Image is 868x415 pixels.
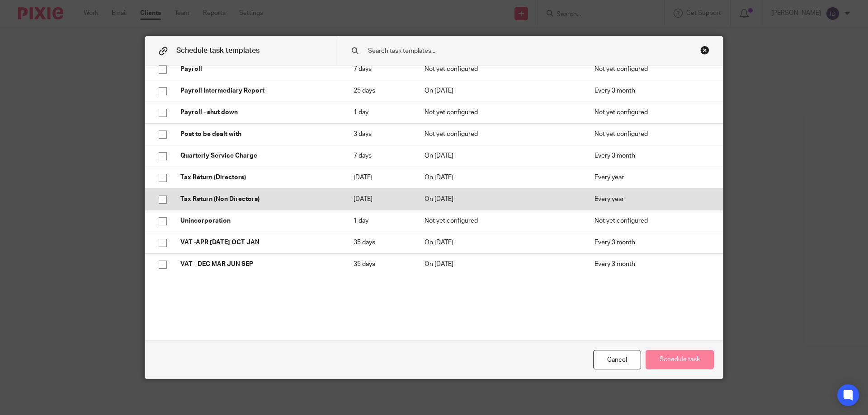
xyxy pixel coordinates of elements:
[180,108,335,117] p: Payroll - shut down
[354,195,406,204] p: [DATE]
[425,260,576,269] p: On [DATE]
[594,238,709,247] p: Every 3 month
[594,173,709,182] p: Every year
[425,238,576,247] p: On [DATE]
[354,108,406,117] p: 1 day
[425,195,576,204] p: On [DATE]
[594,151,709,160] p: Every 3 month
[354,216,406,225] p: 1 day
[425,86,576,95] p: On [DATE]
[354,238,406,247] p: 35 days
[354,130,406,139] p: 3 days
[594,65,709,74] p: Not yet configured
[594,130,709,139] p: Not yet configured
[180,260,335,269] p: VAT - DEC MAR JUN SEP
[354,65,406,74] p: 7 days
[425,173,576,182] p: On [DATE]
[180,86,335,95] p: Payroll Intermediary Report
[180,65,335,74] p: Payroll
[594,260,709,269] p: Every 3 month
[425,108,576,117] p: Not yet configured
[425,151,576,160] p: On [DATE]
[594,86,709,95] p: Every 3 month
[700,46,709,55] div: Close this dialog window
[354,86,406,95] p: 25 days
[425,216,576,225] p: Not yet configured
[176,47,259,54] span: Schedule task templates
[646,350,714,369] button: Schedule task
[425,65,576,74] p: Not yet configured
[180,195,335,204] p: Tax Return (Non Directors)
[180,238,335,247] p: VAT -APR [DATE] OCT JAN
[594,216,709,225] p: Not yet configured
[180,216,335,225] p: Unincorporation
[594,195,709,204] p: Every year
[180,151,335,160] p: Quarterly Service Charge
[367,46,665,56] input: Search task templates...
[425,130,576,139] p: Not yet configured
[180,173,335,182] p: Tax Return (Directors)
[354,260,406,269] p: 35 days
[180,130,335,139] p: Post to be dealt with
[354,151,406,160] p: 7 days
[593,350,641,369] div: Cancel
[594,108,709,117] p: Not yet configured
[354,173,406,182] p: [DATE]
